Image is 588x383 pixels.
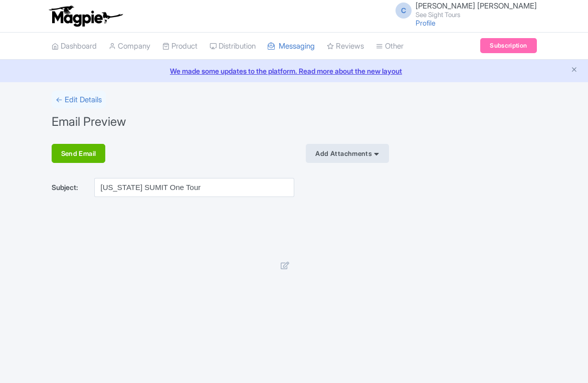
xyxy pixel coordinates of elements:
[396,3,412,19] span: C
[47,5,124,27] img: logo-ab69f6fb50320c5b225c76a69d11143b.png
[306,144,388,163] div: Add Attachments
[6,66,582,76] a: We made some updates to the platform. Read more about the new layout
[268,33,315,60] a: Messaging
[416,19,436,27] a: Profile
[210,33,256,60] a: Distribution
[480,38,536,53] a: Subscription
[52,33,97,60] a: Dashboard
[570,65,578,76] button: Close announcement
[52,112,126,132] h1: Email Preview
[52,91,106,108] a: ← Edit Details
[376,33,404,60] a: Other
[109,33,150,60] a: Company
[52,144,106,163] div: Send Email
[327,33,364,60] a: Reviews
[416,12,537,18] small: See Sight Tours
[389,2,537,18] a: C [PERSON_NAME] [PERSON_NAME] See Sight Tours
[416,1,537,11] span: [PERSON_NAME] [PERSON_NAME]
[52,182,78,193] label: Subject:
[162,33,198,60] a: Product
